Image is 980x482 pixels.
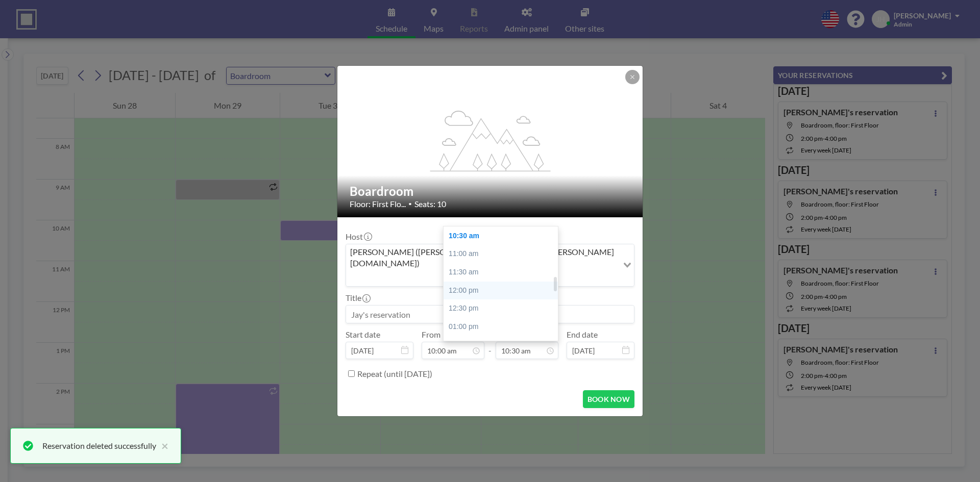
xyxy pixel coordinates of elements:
[444,263,563,282] div: 11:30 am
[346,244,634,287] div: Search for option
[444,245,563,263] div: 11:00 am
[583,390,634,408] button: BOOK NOW
[42,440,156,452] div: Reservation deleted successfully
[444,318,563,336] div: 01:00 pm
[444,299,563,318] div: 12:30 pm
[357,369,432,379] label: Repeat (until [DATE])
[346,232,371,242] label: Host
[408,200,412,208] span: •
[156,440,168,452] button: close
[350,199,406,209] span: Floor: First Flo...
[348,246,616,269] span: [PERSON_NAME] ([PERSON_NAME][EMAIL_ADDRESS][PERSON_NAME][DOMAIN_NAME])
[347,271,617,284] input: Search for option
[430,110,551,171] g: flex-grow: 1.2;
[444,282,563,300] div: 12:00 pm
[444,336,563,354] div: 01:30 pm
[346,293,370,303] label: Title
[444,227,563,245] div: 10:30 am
[350,184,631,199] h2: Boardroom
[422,329,440,340] label: From
[414,199,446,209] span: Seats: 10
[346,329,380,340] label: Start date
[346,306,634,323] input: Jay's reservation
[567,329,598,340] label: End date
[488,333,492,356] span: -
